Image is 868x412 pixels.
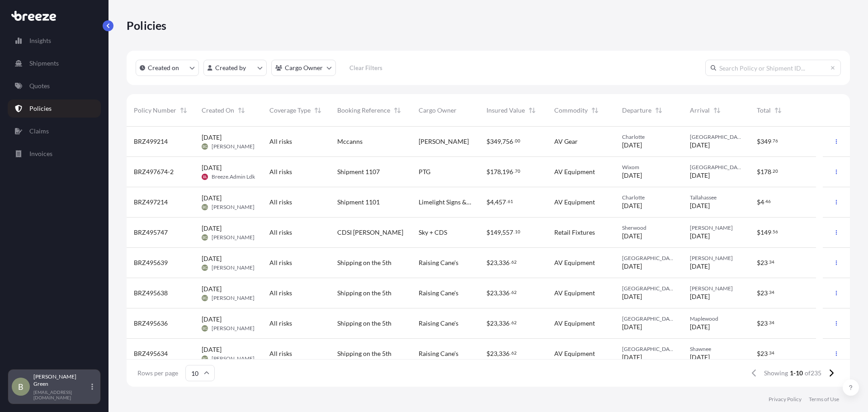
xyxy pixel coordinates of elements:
span: [DATE] [690,171,710,180]
button: createdBy Filter options [203,60,267,76]
button: createdOn Filter options [136,60,199,76]
span: Shipment 1101 [337,198,380,207]
button: Sort [392,105,403,116]
span: 61 [508,200,513,203]
span: 336 [499,290,509,296]
span: Wixom [622,164,675,171]
span: [GEOGRAPHIC_DATA] [622,346,675,353]
span: $ [757,138,760,145]
span: Shipping on the 5th [337,289,392,298]
span: Mccanns [337,137,363,146]
span: . [514,170,514,173]
button: Clear Filters [340,61,391,75]
span: Shipping on the 5th [337,319,392,328]
p: Created by [215,63,246,72]
span: [DATE] [690,262,710,271]
span: [DATE] [622,201,642,210]
span: $ [757,169,760,175]
span: 23 [760,350,768,357]
button: Sort [773,105,783,116]
span: AV Equipment [554,289,595,298]
a: Invoices [8,145,101,163]
span: BG [203,324,208,333]
span: BRZ499214 [134,137,168,146]
span: $ [486,350,490,357]
span: 62 [511,321,517,324]
span: 62 [511,260,517,264]
p: [PERSON_NAME] Green [33,373,90,388]
span: Shipping on the 5th [337,349,392,358]
span: Total [757,106,771,115]
span: 23 [760,320,768,327]
p: Invoices [29,149,52,158]
span: . [510,351,511,355]
span: 336 [499,320,509,327]
span: [DATE] [622,232,642,241]
span: BRZ495634 [134,349,168,358]
span: 23 [490,320,497,327]
button: Sort [590,105,600,116]
span: AV Equipment [554,349,595,358]
span: [DATE] [622,353,642,362]
p: Shipments [29,59,59,68]
span: Commodity [554,106,588,115]
span: [DATE] [690,141,710,150]
span: 349 [760,138,771,145]
span: [GEOGRAPHIC_DATA] [622,285,675,292]
span: 1-10 [790,369,803,378]
span: AV Gear [554,137,578,146]
span: BG [203,354,208,363]
button: Sort [312,105,323,116]
span: [DATE] [690,322,710,331]
span: [DATE] [622,171,642,180]
span: All risks [269,167,292,176]
span: Tallahassee [690,194,742,201]
span: 23 [490,290,497,296]
a: Insights [8,32,101,50]
span: All risks [269,349,292,358]
span: Departure [622,106,651,115]
span: 349 [490,138,501,145]
span: Insured Value [486,106,525,115]
p: Created on [148,63,179,72]
span: 34 [769,351,774,355]
span: BG [203,203,208,212]
span: 10 [515,230,520,233]
span: 20 [773,170,778,173]
span: 23 [490,260,497,266]
button: Sort [527,105,538,116]
span: Raising Cane's [419,349,458,358]
p: Policies [127,18,167,33]
span: [DATE] [202,254,222,263]
span: 457 [495,199,506,205]
span: [PERSON_NAME] [212,143,255,150]
span: Limelight Signs & Graphics [419,198,472,207]
span: 56 [773,230,778,233]
span: 34 [769,260,774,264]
span: , [497,350,499,357]
span: $ [486,138,490,145]
span: $ [757,320,760,327]
span: [PERSON_NAME] [212,355,255,362]
span: 336 [499,260,509,266]
span: , [501,229,502,236]
span: Shipping on the 5th [337,258,392,267]
span: . [768,321,769,324]
span: [DATE] [690,232,710,241]
span: [DATE] [622,262,642,271]
span: . [764,200,765,203]
span: 4 [760,199,764,205]
span: 34 [769,291,774,294]
a: Privacy Policy [769,396,802,403]
span: $ [486,260,490,266]
span: All risks [269,319,292,328]
span: $ [486,290,490,296]
span: All risks [269,258,292,267]
span: [PERSON_NAME] [212,294,255,302]
span: , [497,260,499,266]
span: Raising Cane's [419,319,458,328]
span: BRZ495636 [134,319,168,328]
span: [DATE] [202,133,222,142]
p: Quotes [29,81,50,90]
span: $ [757,199,760,205]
